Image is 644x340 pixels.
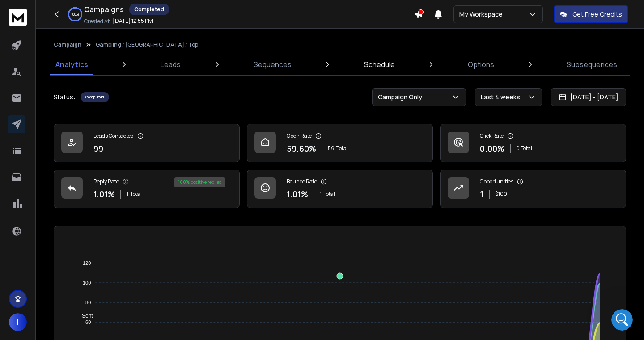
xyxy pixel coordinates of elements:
span: Help [142,280,156,286]
p: 59.60 % [287,142,316,155]
div: 100 % positive replies [174,177,225,187]
span: Sent [75,313,93,319]
a: Leads Contacted99 [54,124,240,162]
p: My Workspace [459,10,506,19]
button: I [9,313,27,331]
span: Messages [74,280,105,286]
img: logo [18,19,78,30]
p: Last 4 weeks [481,93,524,102]
a: Opportunities1$100 [440,170,626,208]
p: 99 [93,142,103,155]
button: Get Free Credits [554,5,628,23]
p: Leads Contacted [93,132,134,140]
p: Options [468,59,494,70]
p: How can we assist you [DATE]? [18,79,161,109]
div: Navigating Advanced Campaign Options in ReachInbox [13,223,166,249]
a: Options [462,54,500,75]
tspan: 60 [85,319,91,325]
p: 1.01 % [287,188,308,200]
p: 100 % [71,12,79,17]
p: Gambling / [GEOGRAPHIC_DATA] / Top [96,41,198,48]
div: Recent message [18,128,161,137]
tspan: 120 [83,260,91,266]
p: Get Free Credits [572,10,622,19]
p: Reply Rate [93,178,119,185]
button: Search for help [13,176,166,194]
p: [DATE] 12:55 PM [113,17,153,25]
p: Subsequences [567,59,617,70]
p: Campaign Only [378,93,426,102]
div: Close [154,14,170,30]
p: Hi [PERSON_NAME] [18,64,161,79]
p: 1.01 % [93,188,115,200]
div: Completed [129,4,169,15]
p: Sequences [254,59,292,70]
h1: Campaigns [84,4,124,15]
div: Completed [80,92,109,102]
img: Profile image for Lakshita [18,141,36,159]
p: Status: [54,93,75,102]
div: Lakshita [40,150,66,160]
div: Optimizing Warmup Settings in ReachInbox [13,197,166,223]
tspan: 80 [85,300,91,305]
button: [DATE] - [DATE] [551,88,626,106]
div: Profile image for Lakshita[EMAIL_ADDRESS][DOMAIN_NAME]Lakshita•15m ago [9,134,169,167]
div: Navigating Advanced Campaign Options in ReachInbox [18,227,150,246]
p: 0 Total [516,145,532,152]
iframe: Intercom live chat [611,309,633,331]
span: 1 [127,191,128,198]
p: Opportunities [480,178,513,185]
div: Leveraging Spintax for Email Customization [13,249,166,275]
p: Leads [161,59,181,70]
p: 1 [480,188,483,200]
button: Help [119,257,179,293]
img: Profile image for Raj [130,14,148,32]
img: Profile image for Rohan [96,14,114,32]
div: Leveraging Spintax for Email Customization [18,253,150,272]
span: [EMAIL_ADDRESS][DOMAIN_NAME] [40,142,149,149]
a: Bounce Rate1.01%1Total [247,170,433,208]
a: Schedule [359,54,400,75]
p: Analytics [55,59,88,70]
span: Search for help [18,180,72,190]
div: Optimizing Warmup Settings in ReachInbox [18,201,150,220]
div: Recent messageProfile image for Lakshita[EMAIL_ADDRESS][DOMAIN_NAME]Lakshita•15m ago [9,120,170,167]
p: Open Rate [287,132,312,140]
p: Bounce Rate [287,178,317,185]
a: Analytics [50,54,93,75]
p: 0.00 % [480,142,504,155]
a: Subsequences [561,54,623,75]
p: Schedule [364,59,395,70]
a: Click Rate0.00%0 Total [440,124,626,162]
button: Campaign [54,41,81,48]
span: Total [336,145,348,152]
span: Total [323,191,335,198]
button: Messages [59,257,119,293]
img: Profile image for Lakshita [113,14,131,32]
span: 1 [320,191,322,198]
tspan: 100 [83,280,91,285]
p: Created At: [84,18,111,25]
img: logo [9,9,27,25]
p: Click Rate [480,132,504,140]
span: 59 [328,145,335,152]
span: Total [130,191,142,198]
a: Reply Rate1.01%1Total100% positive replies [54,170,240,208]
span: Home [20,280,40,286]
p: $ 100 [495,191,507,198]
a: Open Rate59.60%59Total [247,124,433,162]
a: Sequences [248,54,297,75]
div: • 15m ago [68,150,99,160]
a: Leads [155,54,186,75]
